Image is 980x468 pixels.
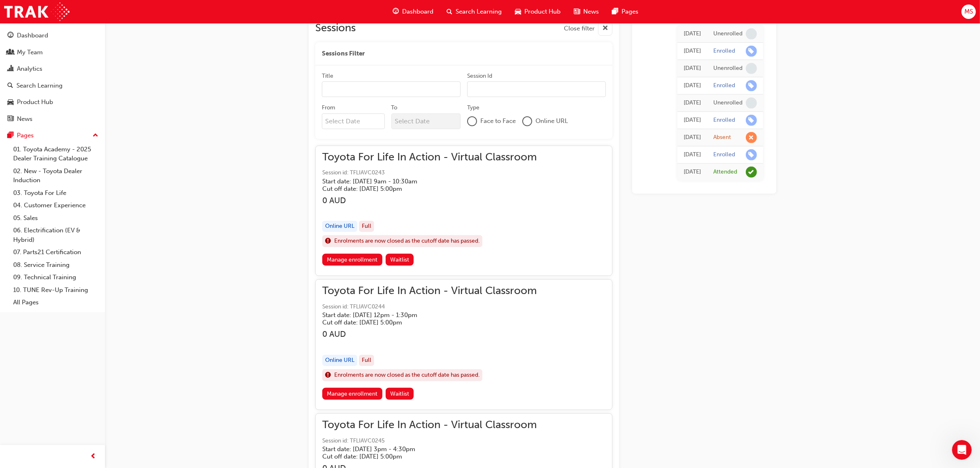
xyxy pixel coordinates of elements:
div: Product Hub [17,97,53,107]
h3: 0 AUD [322,329,537,339]
a: 05. Sales [10,212,102,225]
a: 08. Service Training [10,259,102,271]
span: learningRecordVerb_ENROLL-icon [746,80,757,91]
span: exclaim-icon [325,370,331,381]
span: Face to Face [480,116,516,126]
span: learningRecordVerb_ABSENT-icon [746,132,757,143]
div: Tue Sep 23 2025 16:48:22 GMT+1000 (Australian Eastern Standard Time) [684,46,701,56]
div: Tue Sep 23 2025 16:48:41 GMT+1000 (Australian Eastern Standard Time) [684,29,701,39]
span: prev-icon [91,452,97,462]
a: 01. Toyota Academy - 2025 Dealer Training Catalogue [10,143,102,165]
button: Waitlist [386,254,414,266]
span: Waitlist [390,390,409,397]
span: learningRecordVerb_ENROLL-icon [746,115,757,126]
span: Pages [622,7,638,16]
span: learningRecordVerb_ENROLL-icon [746,149,757,160]
a: car-iconProduct Hub [508,3,567,20]
div: From [322,104,335,112]
span: Session id: TFLIAVC0244 [322,302,537,312]
input: Title [322,81,461,97]
a: Product Hub [3,95,102,110]
span: cross-icon [602,23,608,34]
input: From [322,114,385,129]
a: All Pages [10,296,102,309]
span: Toyota For Life In Action - Virtual Classroom [322,286,537,296]
a: Analytics [3,61,102,76]
span: Online URL [535,116,568,126]
span: Product Hub [524,7,561,16]
span: guage-icon [7,32,14,39]
span: learningRecordVerb_NONE-icon [746,97,757,109]
span: learningRecordVerb_ENROLL-icon [746,46,757,57]
span: Enrolments are now closed as the cutoff date has passed. [334,371,480,380]
span: people-icon [7,49,14,56]
span: exclaim-icon [325,236,331,247]
a: My Team [3,45,102,60]
div: Thu Feb 13 2025 09:26:57 GMT+1100 (Australian Eastern Daylight Time) [684,98,701,108]
div: Mon Feb 21 2022 01:00:00 GMT+1100 (Australian Eastern Daylight Time) [684,150,701,160]
div: Type [467,104,480,112]
div: Attended [713,168,737,176]
button: Toyota For Life In Action - Virtual ClassroomSession id: TFLIAVC0243Start date: [DATE] 9am - 10:3... [322,153,605,269]
h5: Start date: [DATE] 12pm - 1:30pm [322,311,524,319]
span: pages-icon [612,7,618,17]
div: Unenrolled [713,30,743,38]
h5: Cut off date: [DATE] 5:00pm [322,185,524,192]
span: car-icon [7,99,14,106]
a: 04. Customer Experience [10,199,102,212]
input: To [391,114,461,129]
h2: Sessions [315,21,356,36]
span: search-icon [7,82,13,90]
div: Thu Feb 13 2025 09:26:46 GMT+1100 (Australian Eastern Daylight Time) [684,116,701,125]
div: Enrolled [713,151,735,159]
a: Dashboard [3,28,102,43]
span: Toyota For Life In Action - Virtual Classroom [322,420,537,430]
span: Search Learning [456,7,502,16]
span: pages-icon [7,132,14,139]
div: Unenrolled [713,99,743,107]
span: Sessions Filter [322,49,365,58]
h5: Cut off date: [DATE] 5:00pm [322,319,524,326]
div: Online URL [322,221,357,232]
div: Enrolled [713,82,735,90]
button: Pages [3,128,102,143]
a: 09. Technical Training [10,271,102,284]
h5: Cut off date: [DATE] 5:00pm [322,453,524,460]
span: Session id: TFLIAVC0245 [322,436,537,446]
h3: 0 AUD [322,196,537,205]
button: DashboardMy TeamAnalyticsSearch LearningProduct HubNews [3,26,102,128]
span: car-icon [515,7,521,17]
a: 06. Electrification (EV & Hybrid) [10,224,102,246]
button: MS [961,5,976,19]
a: 02. New - Toyota Dealer Induction [10,165,102,187]
button: Waitlist [386,388,414,400]
input: Session Id [467,81,606,97]
div: Unenrolled [713,65,743,72]
div: Search Learning [16,81,63,90]
div: Absent [713,134,731,141]
div: News [17,114,33,124]
div: Full [359,355,374,366]
div: To [391,104,398,112]
iframe: Intercom live chat [952,440,972,460]
div: Dashboard [17,31,48,40]
div: Title [322,72,333,80]
h5: Start date: [DATE] 9am - 10:30am [322,178,524,185]
span: up-icon [93,130,98,141]
span: Close filter [564,24,595,33]
span: chart-icon [7,65,14,73]
div: Tue Jun 10 2025 08:46:38 GMT+1000 (Australian Eastern Standard Time) [684,64,701,73]
span: Toyota For Life In Action - Virtual Classroom [322,153,537,162]
a: News [3,111,102,127]
a: 07. Parts21 Certification [10,246,102,259]
div: Enrolled [713,47,735,55]
img: Trak [4,2,70,21]
div: Enrolled [713,116,735,124]
span: Session id: TFLIAVC0243 [322,168,537,178]
span: Enrolments are now closed as the cutoff date has passed. [334,236,480,246]
span: learningRecordVerb_NONE-icon [746,63,757,74]
span: News [583,7,599,16]
div: Pages [17,131,34,140]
